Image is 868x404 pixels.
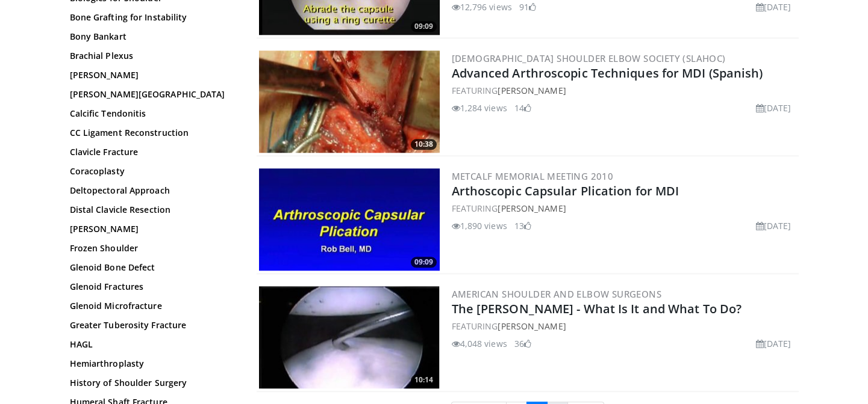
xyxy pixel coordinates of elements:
[452,65,763,81] a: Advanced Arthroscopic Techniques for MDI (Spanish)
[70,108,233,120] a: Calcific Tendonitis
[70,300,233,312] a: Glenoid Microfracture
[70,50,233,62] a: Brachial Plexus
[452,84,796,97] div: FEATURING
[452,320,796,332] div: FEATURING
[452,170,614,182] a: Metcalf Memorial Meeting 2010
[498,203,566,214] a: [PERSON_NAME]
[452,52,726,64] a: [DEMOGRAPHIC_DATA] Shoulder Elbow Society (SLAHOC)
[70,204,233,216] a: Distal Clavicle Resection
[70,127,233,139] a: CC Ligament Reconstruction
[514,102,531,114] li: 14
[70,185,233,197] a: Deltopectoral Approach
[452,1,512,13] li: 12,796 views
[70,338,233,350] a: HAGL
[411,375,437,385] span: 10:14
[259,286,440,388] a: 10:14
[452,337,507,350] li: 4,048 views
[498,320,566,332] a: [PERSON_NAME]
[756,219,792,232] li: [DATE]
[70,11,233,23] a: Bone Grafting for Instability
[756,337,792,350] li: [DATE]
[452,301,742,317] a: The [PERSON_NAME] - What Is It and What To Do?
[259,50,440,153] img: Arce_instability_1.png.300x170_q85_crop-smart_upscale.jpg
[452,219,507,232] li: 1,890 views
[411,139,437,150] span: 10:38
[411,257,437,268] span: 09:09
[70,281,233,293] a: Glenoid Fractures
[452,102,507,114] li: 1,284 views
[452,202,796,215] div: FEATURING
[70,358,233,370] a: Hemiarthroplasty
[452,183,679,199] a: Arthoscopic Capsular Plication for MDI
[70,88,233,100] a: [PERSON_NAME][GEOGRAPHIC_DATA]
[756,1,792,13] li: [DATE]
[259,286,440,388] img: kim_0_3.png.300x170_q85_crop-smart_upscale.jpg
[70,319,233,331] a: Greater Tuberosity Fracture
[259,168,440,271] a: 09:09
[70,242,233,254] a: Frozen Shoulder
[411,21,437,32] span: 09:09
[70,377,233,389] a: History of Shoulder Surgery
[70,223,233,235] a: [PERSON_NAME]
[70,31,233,43] a: Bony Bankart
[452,288,661,300] a: American Shoulder and Elbow Surgeons
[756,102,792,114] li: [DATE]
[70,69,233,81] a: [PERSON_NAME]
[259,168,440,271] img: Picture_1_22_3.png.300x170_q85_crop-smart_upscale.jpg
[519,1,536,13] li: 91
[514,219,531,232] li: 13
[514,337,531,350] li: 36
[70,262,233,274] a: Glenoid Bone Defect
[70,146,233,158] a: Clavicle Fracture
[498,85,566,96] a: [PERSON_NAME]
[70,165,233,177] a: Coracoplasty
[259,50,440,153] a: 10:38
